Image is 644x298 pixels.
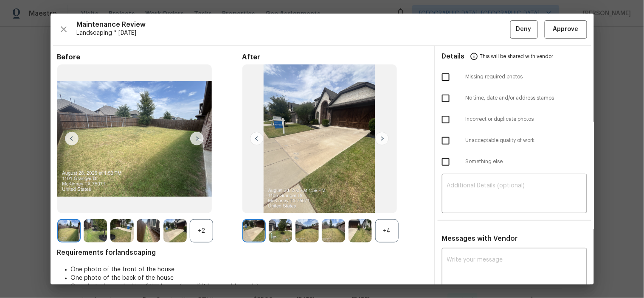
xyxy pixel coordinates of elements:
[435,109,594,130] div: Incorrect or duplicate photos
[466,116,587,123] span: Incorrect or duplicate photos
[71,282,427,291] li: One photo for each side of the house (even if it has no side yards)
[242,53,427,61] span: After
[65,132,79,145] img: left-chevron-button-url
[435,88,594,109] div: No time, date and/or address stamps
[553,24,579,35] span: Approve
[435,67,594,88] div: Missing required photos
[57,53,242,61] span: Before
[466,158,587,165] span: Something else
[190,219,213,242] div: +2
[77,20,510,29] span: Maintenance Review
[375,132,389,145] img: right-chevron-button-url
[435,130,594,151] div: Unacceptable quality of work
[466,73,587,81] span: Missing required photos
[250,132,264,145] img: left-chevron-button-url
[57,248,427,257] span: Requirements for landscaping
[516,24,532,35] span: Deny
[480,46,554,67] span: This will be shared with vendor
[71,274,427,282] li: One photo of the back of the house
[71,265,427,274] li: One photo of the front of the house
[466,95,587,102] span: No time, date and/or address stamps
[375,219,399,242] div: +4
[190,132,204,145] img: right-chevron-button-url
[466,137,587,144] span: Unacceptable quality of work
[77,29,510,37] span: Landscaping * [DATE]
[435,151,594,173] div: Something else
[545,20,587,39] button: Approve
[510,20,538,39] button: Deny
[442,235,518,242] span: Messages with Vendor
[442,46,465,67] span: Details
